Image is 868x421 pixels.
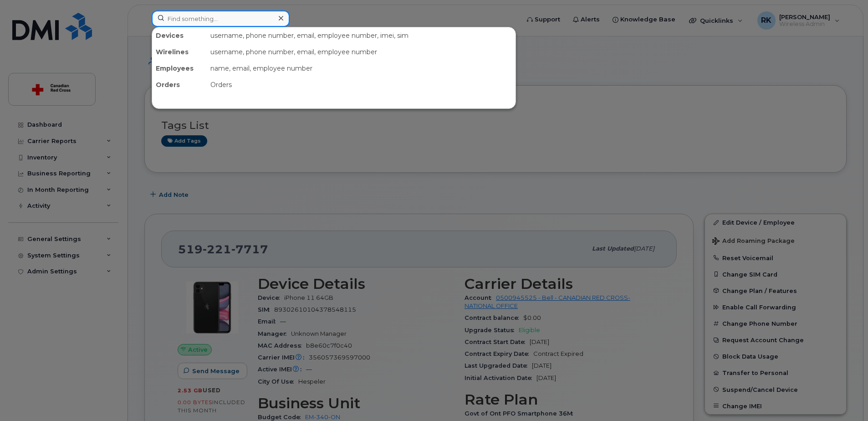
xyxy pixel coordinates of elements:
div: Orders [207,77,516,93]
div: Wirelines [152,44,207,60]
div: name, email, employee number [207,60,516,77]
div: Employees [152,60,207,77]
div: Devices [152,27,207,44]
div: username, phone number, email, employee number [207,44,516,60]
div: username, phone number, email, employee number, imei, sim [207,27,516,44]
div: Orders [152,77,207,93]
